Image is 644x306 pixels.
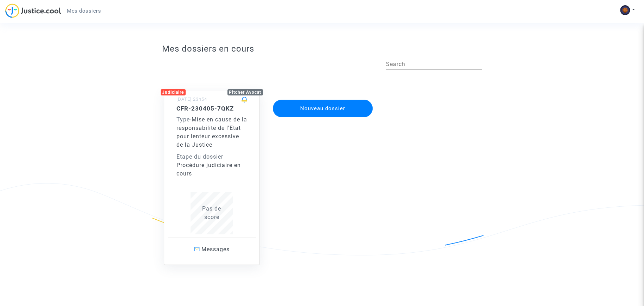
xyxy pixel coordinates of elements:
[273,100,373,117] button: Nouveau dossier
[157,77,267,265] a: JudiciairePitcher Avocat[DATE] 23h54CFR-230405-7QKZType-Mise en cause de la responsabilité de l'E...
[5,4,61,18] img: jc-logo.svg
[161,89,186,95] div: Judiciaire
[176,116,192,123] span: -
[176,105,247,112] h5: CFR-230405-7QKZ
[162,44,482,54] h3: Mes dossiers en cours
[168,238,256,261] a: Messages
[176,116,190,123] span: Type
[227,89,263,95] div: Pitcher Avocat
[61,6,107,16] a: Mes dossiers
[176,161,247,178] div: Procédure judiciaire en cours
[176,153,247,161] div: Etape du dossier
[67,8,101,14] span: Mes dossiers
[201,246,230,253] span: Messages
[176,97,207,102] small: [DATE] 23h54
[176,116,247,148] span: Mise en cause de la responsabilité de l'Etat pour lenteur excessive de la Justice
[202,205,221,220] span: Pas de score
[272,95,373,102] a: Nouveau dossier
[620,5,630,15] img: AGNmyxapnMcJOOrSc5ZRdx1J66eI9hY1UIanEY3F73PKYxY=s96-c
